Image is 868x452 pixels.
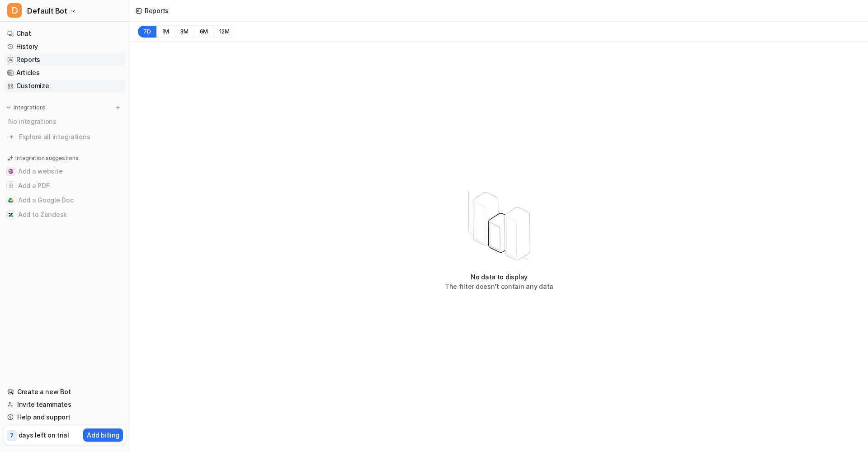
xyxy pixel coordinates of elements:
p: No data to display [445,272,553,282]
button: 3M [175,25,194,38]
span: Explore all integrations [19,130,123,144]
a: Chat [4,27,126,40]
div: No integrations [5,114,126,129]
img: expand menu [5,104,12,111]
a: Customize [4,80,126,92]
button: Add to ZendeskAdd to Zendesk [4,207,126,222]
button: 12M [213,25,235,38]
img: Add a website [8,169,14,174]
img: Add a PDF [8,183,14,188]
a: History [4,40,126,53]
span: Default Bot [27,5,67,17]
a: Reports [4,53,126,66]
p: Add billing [87,430,119,440]
a: Explore all integrations [4,131,126,143]
a: Articles [4,66,126,79]
button: 1M [156,25,175,38]
a: Help and support [4,411,126,424]
img: menu_add.svg [115,104,121,111]
p: Integrations [14,104,46,111]
button: Add a Google DocAdd a Google Doc [4,193,126,207]
a: Create a new Bot [4,386,126,398]
span: D [7,3,22,18]
img: Add a Google Doc [8,198,14,203]
button: Integrations [4,103,48,112]
div: Reports [145,6,169,15]
button: Add a websiteAdd a website [4,164,126,179]
a: Invite teammates [4,398,126,411]
button: Add a PDFAdd a PDF [4,179,126,193]
img: explore all integrations [7,132,16,141]
button: 6M [194,25,214,38]
p: 7 [10,432,14,440]
p: Integration suggestions [15,154,78,162]
p: The filter doesn't contain any data [445,282,553,291]
button: Add billing [83,428,123,442]
button: 7D [137,25,156,38]
img: Add to Zendesk [8,212,14,217]
p: days left on trial [19,430,69,440]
